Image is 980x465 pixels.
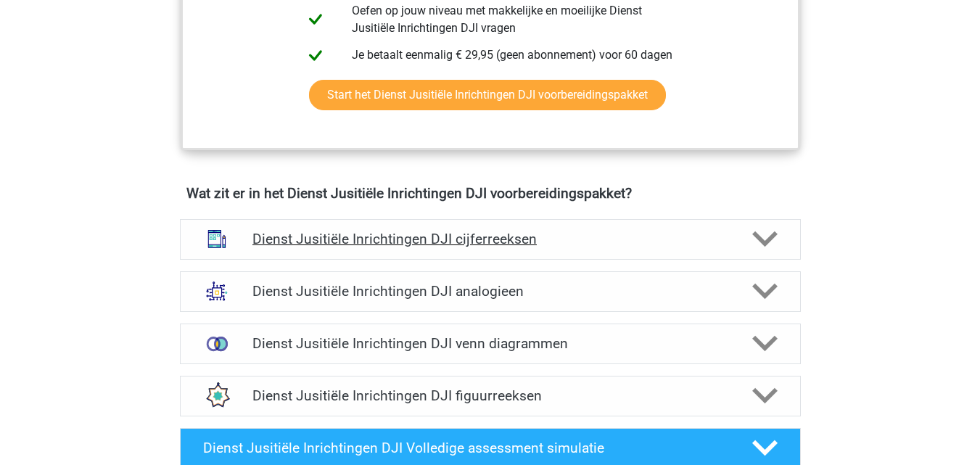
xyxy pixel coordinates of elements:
[309,80,666,110] a: Start het Dienst Jusitiële Inrichtingen DJI voorbereidingspakket
[198,272,236,310] img: analogieen
[203,440,728,456] h4: Dienst Jusitiële Inrichtingen DJI Volledige assessment simulatie
[174,219,807,260] a: cijferreeksen Dienst Jusitiële Inrichtingen DJI cijferreeksen
[198,220,236,258] img: cijferreeksen
[174,376,807,416] a: figuurreeksen Dienst Jusitiële Inrichtingen DJI figuurreeksen
[252,231,728,247] h4: Dienst Jusitiële Inrichtingen DJI cijferreeksen
[174,324,807,364] a: venn diagrammen Dienst Jusitiële Inrichtingen DJI venn diagrammen
[252,283,728,300] h4: Dienst Jusitiële Inrichtingen DJI analogieen
[186,185,794,202] h4: Wat zit er in het Dienst Jusitiële Inrichtingen DJI voorbereidingspakket?
[252,387,728,404] h4: Dienst Jusitiële Inrichtingen DJI figuurreeksen
[174,271,807,312] a: analogieen Dienst Jusitiële Inrichtingen DJI analogieen
[198,325,236,363] img: venn diagrammen
[252,335,728,352] h4: Dienst Jusitiële Inrichtingen DJI venn diagrammen
[198,376,236,414] img: figuurreeksen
